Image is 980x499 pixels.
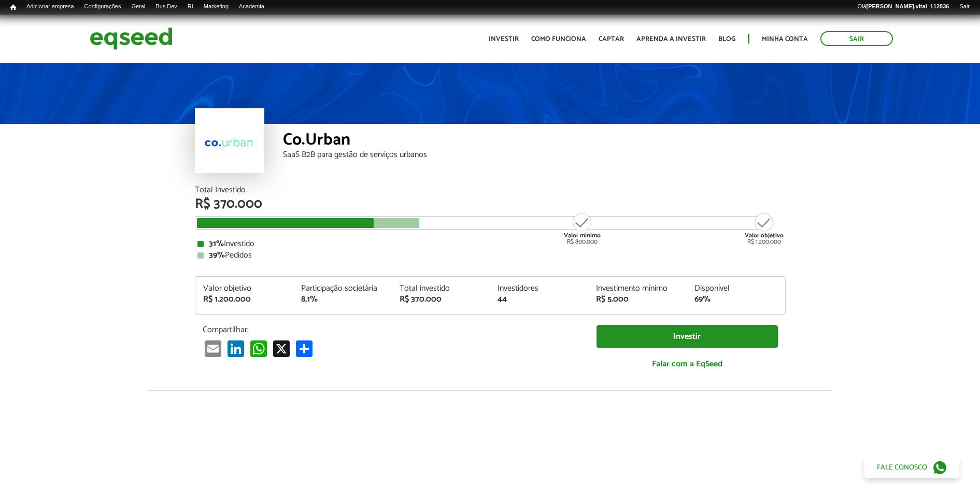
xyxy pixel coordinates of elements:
div: SaaS B2B para gestão de serviços urbanos [283,151,786,159]
a: Sair [820,31,893,46]
div: R$ 1.200.000 [745,212,784,245]
strong: 31% [209,237,224,251]
div: 8,1% [301,295,384,304]
a: Bus Dev [150,3,182,11]
span: Início [10,4,16,11]
a: Geral [126,3,150,11]
div: Disponível [694,284,777,293]
a: Falar com a EqSeed [596,353,778,375]
div: 69% [694,295,777,304]
strong: 39% [209,248,225,262]
p: Compartilhar: [203,325,581,335]
a: Aprenda a investir [636,36,706,42]
div: R$ 800.000 [563,212,602,245]
div: Pedidos [197,251,783,260]
div: R$ 370.000 [400,295,482,304]
a: WhatsApp [248,340,269,357]
a: Investir [489,36,519,42]
div: R$ 5.000 [596,295,679,304]
a: Fale conosco [864,457,959,478]
a: Olá[PERSON_NAME].vital_112836 [852,3,954,11]
div: Investimento mínimo [596,284,679,293]
a: RI [182,3,198,11]
div: Valor objetivo [203,284,286,293]
a: Marketing [198,3,234,11]
a: Minha conta [762,36,808,42]
div: Total investido [400,284,482,293]
a: X [271,340,292,357]
div: R$ 370.000 [195,197,786,211]
strong: Valor mínimo [564,231,601,240]
div: R$ 1.200.000 [203,295,286,304]
a: Compartilhar [294,340,315,357]
div: Total Investido [195,186,786,194]
a: Como funciona [531,36,586,42]
a: Configurações [79,3,126,11]
a: Investir [596,325,778,348]
div: 44 [498,295,580,304]
a: Blog [718,36,735,42]
div: Investido [197,240,783,248]
a: Sair [954,3,975,11]
img: EqSeed [90,25,173,52]
div: Investidores [498,284,580,293]
a: Captar [599,36,624,42]
strong: [PERSON_NAME].vital_112836 [867,3,949,9]
a: Email [203,340,223,357]
div: Participação societária [301,284,384,293]
a: Academia [234,3,269,11]
a: Adicionar empresa [21,3,79,11]
div: Co.Urban [283,132,786,151]
a: LinkedIn [225,340,246,357]
strong: Valor objetivo [745,231,784,240]
a: Início [5,3,21,12]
